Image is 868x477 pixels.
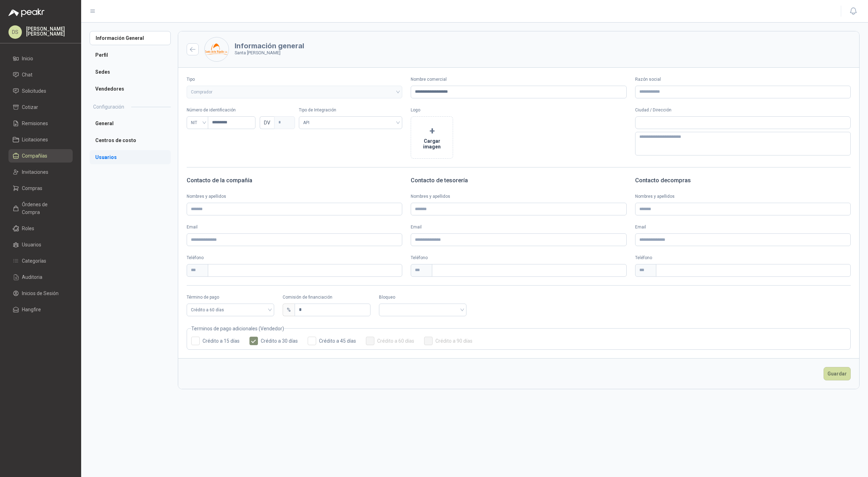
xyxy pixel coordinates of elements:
span: Crédito a 45 días [316,338,359,343]
span: Chat [22,71,32,79]
p: Santa [PERSON_NAME] [235,49,304,56]
span: Licitaciones [22,136,48,143]
span: Invitaciones [22,168,48,176]
a: Compras [8,182,73,195]
span: Hangfire [22,306,41,313]
label: Término de pago [187,294,274,301]
a: Roles [8,222,73,235]
a: Inicios de Sesión [8,287,73,300]
label: Email [635,224,851,231]
a: Auditoria [8,270,73,284]
label: Comisión de financiación [283,294,370,301]
label: Bloqueo [379,294,466,301]
label: Razón social [635,76,851,83]
label: Nombres y apellidos [187,193,402,200]
h3: Contacto de la compañía [187,176,402,185]
span: Categorías [22,257,46,265]
a: Perfil [90,48,171,62]
a: Licitaciones [8,133,73,146]
p: Ciudad / Dirección [635,107,851,114]
span: Órdenes de Compra [22,201,66,216]
a: Categorías [8,254,73,268]
div: DS [8,25,22,39]
legend: Terminos de pago adicionales (Vendedor) [191,325,284,332]
span: NIT [191,117,204,128]
span: API [303,117,398,128]
span: Compañías [22,152,47,160]
h3: Información general [235,42,304,49]
h2: Configuración [93,103,124,111]
p: Teléfono [635,255,851,261]
p: [PERSON_NAME] [PERSON_NAME] [26,26,73,36]
span: Roles [22,225,34,232]
a: Solicitudes [8,84,73,98]
span: Crédito a 30 días [258,338,301,343]
span: Compras [22,184,42,192]
a: Usuarios [90,150,171,164]
a: Chat [8,68,73,81]
span: Crédito a 60 días [374,338,417,343]
button: Guardar [824,367,851,380]
img: Company Logo [205,37,229,61]
a: Inicio [8,52,73,65]
a: General [90,116,171,130]
a: Compañías [8,149,73,163]
label: Tipo [187,76,402,83]
span: Inicio [22,55,33,62]
label: Nombres y apellidos [635,193,851,200]
span: Crédito a 15 días [200,338,242,343]
p: Teléfono [187,255,402,261]
a: Remisiones [8,117,73,130]
span: Cotizar [22,103,38,111]
a: Sedes [90,65,171,79]
p: Teléfono [411,255,626,261]
a: Información General [90,31,171,45]
label: Nombre comercial [411,76,626,83]
h3: Contacto de compras [635,176,851,185]
span: Comprador [191,87,398,97]
button: +Cargar imagen [411,116,453,159]
img: Logo peakr [8,8,44,17]
span: Usuarios [22,241,41,249]
a: Usuarios [8,238,73,251]
span: DV [260,116,274,129]
a: Cotizar [8,100,73,114]
label: Email [187,224,402,231]
div: % [283,304,295,316]
a: Órdenes de Compra [8,198,73,219]
label: Nombres y apellidos [411,193,626,200]
p: Tipo de Integración [299,107,403,114]
label: Email [411,224,626,231]
span: Crédito a 60 días [191,305,270,315]
p: Número de identificación [187,107,290,114]
a: Vendedores [90,82,171,96]
span: Inicios de Sesión [22,289,59,297]
a: Hangfire [8,303,73,316]
span: Remisiones [22,120,48,127]
span: Solicitudes [22,87,46,95]
p: Logo [411,107,626,114]
a: Invitaciones [8,165,73,179]
a: Centros de costo [90,133,171,147]
span: Auditoria [22,273,42,281]
span: Crédito a 90 días [433,338,475,343]
h3: Contacto de tesorería [411,176,626,185]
